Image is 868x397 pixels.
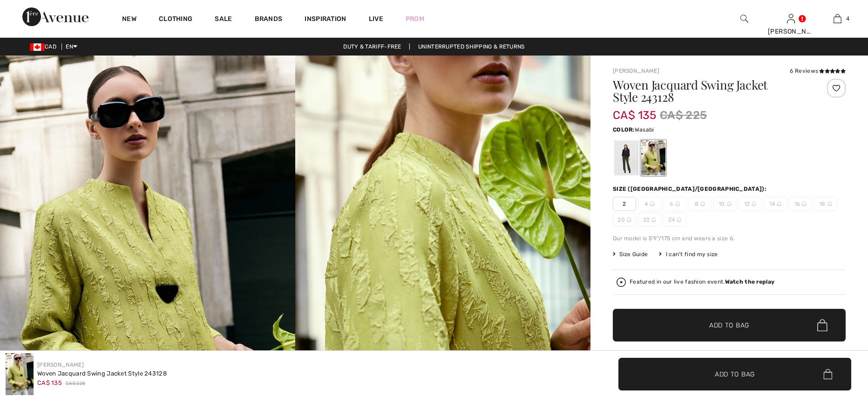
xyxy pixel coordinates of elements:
[37,369,167,378] div: Woven Jacquard Swing Jacket Style 243128
[740,13,748,24] img: search the website
[627,217,631,222] img: ring-m.svg
[638,213,661,227] span: 22
[713,197,737,211] span: 10
[827,202,832,206] img: ring-m.svg
[709,320,749,330] span: Add to Bag
[613,197,636,211] span: 2
[834,13,841,24] img: My Bag
[787,13,795,24] img: My Info
[651,217,656,222] img: ring-m.svg
[255,15,283,25] a: Brands
[613,309,846,341] button: Add to Bag
[725,279,775,285] strong: Watch the replay
[30,43,45,51] img: Canadian Dollar
[613,68,659,74] a: [PERSON_NAME]
[406,14,424,24] a: Prom
[768,27,814,36] div: [PERSON_NAME]
[6,353,34,395] img: Woven Jacquard Swing Jacket Style 243128
[764,197,787,211] span: 14
[675,202,680,206] img: ring-m.svg
[30,43,60,50] span: CAD
[688,197,712,211] span: 8
[814,197,837,211] span: 18
[752,202,756,206] img: ring-m.svg
[802,202,807,206] img: ring-m.svg
[660,107,707,124] span: CA$ 225
[613,250,648,258] span: Size Guide
[369,14,383,24] a: Live
[641,140,665,175] div: Wasabi
[613,213,636,227] span: 20
[638,197,661,211] span: 4
[790,67,846,75] div: 6 Reviews
[215,15,232,25] a: Sale
[66,380,85,387] span: CA$ 225
[715,369,755,379] span: Add to Bag
[617,278,626,287] img: Watch the replay
[614,140,638,175] div: Black
[663,213,686,227] span: 24
[635,126,654,133] span: Wasabi
[613,126,635,133] span: Color:
[739,197,762,211] span: 12
[37,362,84,368] a: [PERSON_NAME]
[66,43,77,50] span: EN
[814,13,860,24] a: 4
[122,15,136,25] a: New
[727,202,732,206] img: ring-m.svg
[613,99,656,122] span: CA$ 135
[630,279,774,285] div: Featured in our live fashion event.
[817,319,827,331] img: Bag.svg
[37,379,62,386] span: CA$ 135
[618,358,851,390] button: Add to Bag
[846,14,849,23] span: 4
[613,185,768,193] div: Size ([GEOGRAPHIC_DATA]/[GEOGRAPHIC_DATA]):
[700,202,705,206] img: ring-m.svg
[823,369,832,379] img: Bag.svg
[787,14,795,23] a: Sign In
[659,250,718,258] div: I can't find my size
[777,202,781,206] img: ring-m.svg
[613,79,807,103] h1: Woven Jacquard Swing Jacket Style 243128
[650,202,655,206] img: ring-m.svg
[663,197,686,211] span: 6
[613,234,846,243] div: Our model is 5'9"/175 cm and wears a size 6.
[789,197,812,211] span: 16
[159,15,192,25] a: Clothing
[305,15,346,25] span: Inspiration
[677,217,681,222] img: ring-m.svg
[22,7,88,26] img: 1ère Avenue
